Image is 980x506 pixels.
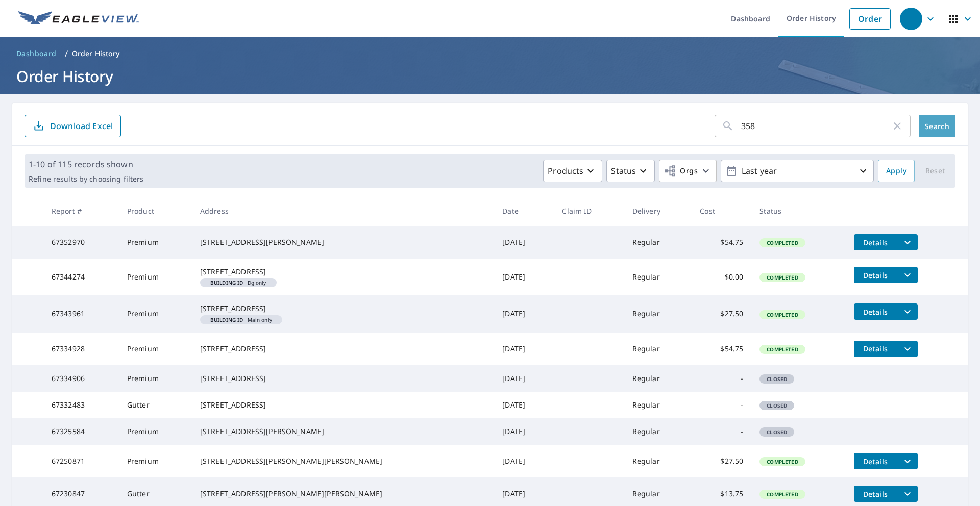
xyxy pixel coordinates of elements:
td: Premium [119,259,192,295]
span: Details [860,489,891,499]
td: - [692,392,751,418]
td: Premium [119,365,192,392]
td: [DATE] [494,333,554,365]
div: [STREET_ADDRESS][PERSON_NAME] [200,426,486,437]
td: 67332483 [43,392,119,418]
span: Completed [761,239,804,246]
button: filesDropdownBtn-67334928 [897,341,918,357]
div: [STREET_ADDRESS][PERSON_NAME][PERSON_NAME] [200,456,486,466]
td: - [692,365,751,392]
span: Details [860,270,891,280]
p: Refine results by choosing filters [29,174,143,184]
span: Completed [761,458,804,465]
p: Status [611,165,636,177]
p: 1-10 of 115 records shown [29,158,143,170]
span: Completed [761,491,804,498]
td: Premium [119,445,192,477]
span: Details [860,238,891,247]
button: detailsBtn-67250871 [854,453,897,469]
em: Building ID [210,317,243,322]
td: $27.50 [692,445,751,477]
button: detailsBtn-67230847 [854,486,897,502]
th: Product [119,196,192,226]
button: Products [543,160,602,182]
th: Report # [43,196,119,226]
div: [STREET_ADDRESS] [200,344,486,354]
span: Completed [761,346,804,353]
button: detailsBtn-67344274 [854,267,897,283]
button: Status [606,160,655,182]
button: Apply [878,160,915,182]
td: [DATE] [494,445,554,477]
th: Date [494,196,554,226]
img: EV Logo [18,11,139,27]
div: [STREET_ADDRESS][PERSON_NAME] [200,237,486,247]
span: Dg only [204,280,273,285]
td: [DATE] [494,418,554,445]
span: Closed [761,402,793,409]
td: Premium [119,333,192,365]
td: Regular [624,365,692,392]
span: Closed [761,428,793,436]
td: [DATE] [494,392,554,418]
span: Closed [761,375,793,383]
td: 67352970 [43,226,119,259]
div: [STREET_ADDRESS][PERSON_NAME][PERSON_NAME] [200,489,486,499]
p: Download Excel [50,120,113,132]
span: Orgs [664,165,698,178]
button: detailsBtn-67352970 [854,234,897,250]
button: Download Excel [24,115,121,137]
button: Orgs [659,160,717,182]
td: Regular [624,445,692,477]
td: Regular [624,392,692,418]
span: Dashboard [16,48,57,59]
button: detailsBtn-67343961 [854,303,897,320]
td: 67343961 [43,295,119,332]
button: Search [919,115,955,137]
td: - [692,418,751,445]
div: [STREET_ADDRESS] [200,400,486,410]
td: $27.50 [692,295,751,332]
li: / [65,47,68,60]
td: Regular [624,295,692,332]
td: [DATE] [494,226,554,259]
em: Building ID [210,280,243,285]
td: $54.75 [692,226,751,259]
td: 67334928 [43,333,119,365]
p: Order History [72,48,120,59]
td: [DATE] [494,365,554,392]
td: Regular [624,226,692,259]
span: Details [860,457,891,466]
a: Dashboard [12,45,61,62]
span: Completed [761,311,804,318]
td: Regular [624,259,692,295]
div: [STREET_ADDRESS] [200,303,486,314]
th: Delivery [624,196,692,226]
td: 67334906 [43,365,119,392]
td: $0.00 [692,259,751,295]
button: Last year [721,160,874,182]
td: Premium [119,226,192,259]
button: filesDropdownBtn-67343961 [897,303,918,320]
input: Address, Report #, Claim ID, etc. [741,112,891,140]
button: filesDropdownBtn-67344274 [897,267,918,283]
td: Premium [119,295,192,332]
td: [DATE] [494,259,554,295]
span: Details [860,307,891,317]
th: Status [751,196,846,226]
span: Search [927,121,947,131]
span: Main only [204,317,278,322]
span: Details [860,344,891,353]
button: filesDropdownBtn-67250871 [897,453,918,469]
p: Products [548,165,583,177]
td: 67325584 [43,418,119,445]
button: detailsBtn-67334928 [854,341,897,357]
td: 67250871 [43,445,119,477]
td: Premium [119,418,192,445]
span: Apply [886,165,906,178]
td: Regular [624,418,692,445]
nav: breadcrumb [12,45,968,62]
th: Cost [692,196,751,226]
td: Gutter [119,392,192,418]
span: Completed [761,274,804,281]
